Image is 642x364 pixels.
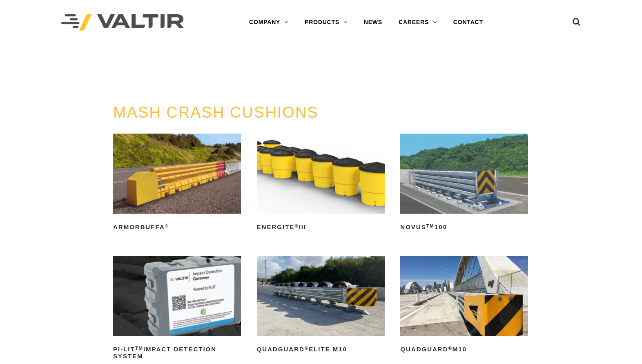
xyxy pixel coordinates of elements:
a: QuadGuard®M10 [400,256,528,356]
h2: ArmorBuffa [113,221,241,234]
a: CONTACT [445,14,491,31]
a: COMPANY [241,14,296,31]
sup: ® [294,223,299,228]
sup: TM [135,346,143,351]
a: ENERGITE®III [257,134,385,234]
sup: ® [165,223,169,228]
img: Valtir [61,14,184,31]
h2: QuadGuard M10 [400,343,528,356]
h2: QuadGuard Elite M10 [257,343,385,356]
a: PI-LITTMImpact Detection System [113,256,241,363]
h2: NOVUS 100 [400,221,528,234]
a: CAREERS [390,14,445,31]
a: QuadGuard®Elite M10 [257,256,385,356]
sup: TM [426,223,435,228]
a: NEWS [356,14,390,31]
h2: PI-LIT Impact Detection System [113,343,241,363]
sup: ® [448,346,453,351]
a: NOVUSTM100 [400,134,528,234]
a: PRODUCTS [296,14,356,31]
h2: ENERGITE III [257,221,385,234]
a: ArmorBuffa® [113,134,241,234]
a: MASH CRASH CUSHIONS [113,104,319,121]
sup: ® [305,346,309,351]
